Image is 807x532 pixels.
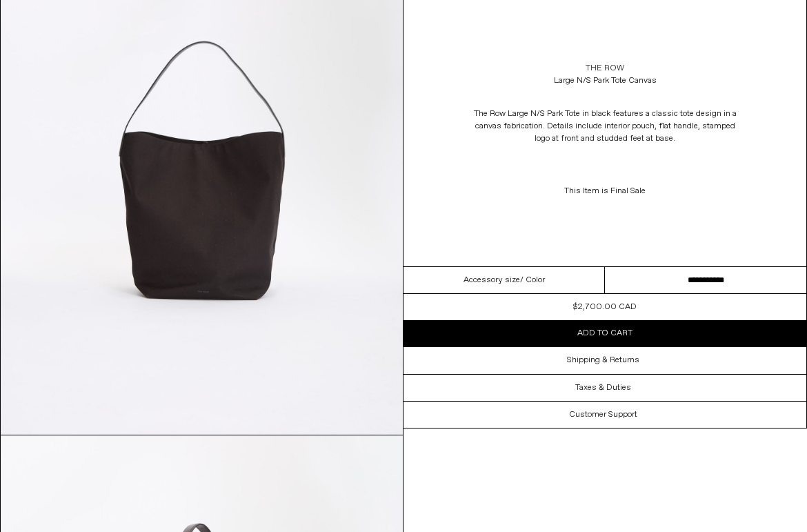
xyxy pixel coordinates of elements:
[586,62,624,75] a: The Row
[575,383,631,393] h3: Taxes & Duties
[573,301,637,313] div: $2,700.00 CAD
[577,328,632,339] span: Add to cart
[569,410,637,420] h3: Customer Support
[564,186,646,197] span: This Item is Final Sale
[520,274,545,286] span: / Color
[554,75,657,87] div: Large N/S Park Tote Canvas
[403,320,806,346] button: Add to cart
[567,355,639,365] h3: Shipping & Returns
[464,274,520,286] span: Accessory size
[474,108,737,144] span: The Row Large N/S Park Tote in black features a classic tote design in a canvas fabrication. Deta...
